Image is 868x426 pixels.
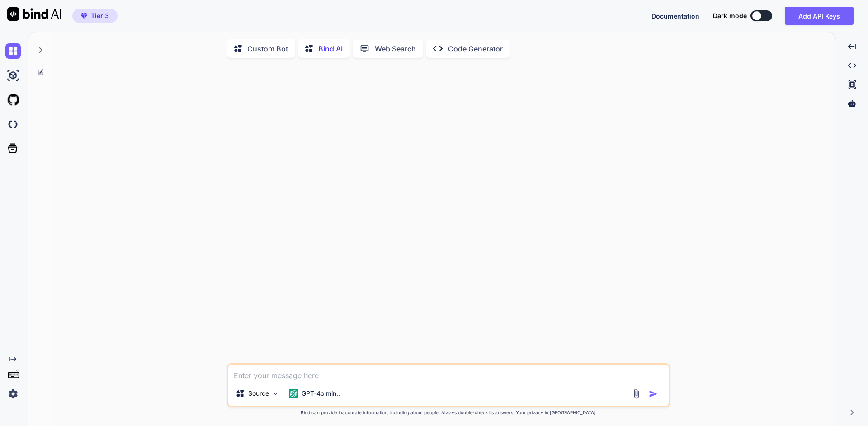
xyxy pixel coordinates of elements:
[375,43,416,54] p: Web Search
[248,389,269,398] p: Source
[81,13,87,19] img: premium
[5,68,21,83] img: ai-studio
[91,11,109,20] span: Tier 3
[5,117,21,132] img: darkCloudIdeIcon
[72,9,118,23] button: premiumTier 3
[272,390,279,398] img: Pick Models
[247,43,288,54] p: Custom Bot
[448,43,503,54] p: Code Generator
[5,43,21,59] img: chat
[5,386,21,402] img: settings
[785,7,854,25] button: Add API Keys
[7,7,61,21] img: Bind AI
[649,389,658,398] img: icon
[651,11,699,21] button: Documentation
[713,11,747,20] span: Dark mode
[289,389,298,398] img: GPT-4o mini
[5,92,21,108] img: githubLight
[227,409,670,416] p: Bind can provide inaccurate information, including about people. Always double-check its answers....
[631,389,642,399] img: attachment
[318,43,343,54] p: Bind AI
[302,389,340,398] p: GPT-4o min..
[651,12,699,20] span: Documentation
